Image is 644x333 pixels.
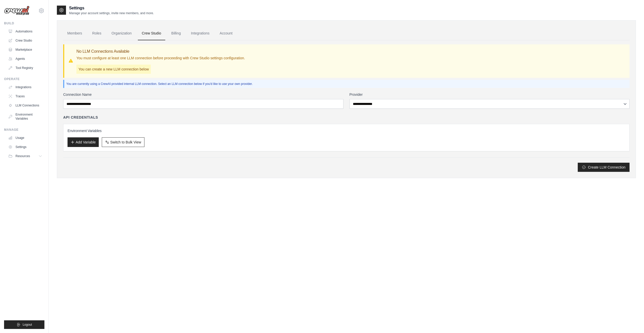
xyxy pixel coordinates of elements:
[66,82,628,86] p: You are currently using a CrewAI provided internal LLM connection. Select an LLM connection below...
[216,27,237,40] a: Account
[4,128,44,132] div: Manage
[4,6,29,15] img: Logo
[68,137,99,147] button: Add Variable
[187,27,213,40] a: Integrations
[138,27,165,40] a: Crew Studio
[6,64,44,72] a: Tool Registry
[6,143,44,151] a: Settings
[102,137,144,147] button: Switch to Bulk View
[6,46,44,54] a: Marketplace
[63,27,86,40] a: Members
[6,36,44,45] a: Crew Studio
[69,11,154,15] p: Manage your account settings, invite new members, and more.
[167,27,185,40] a: Billing
[107,27,136,40] a: Organization
[69,5,154,11] h2: Settings
[76,55,245,61] p: You must configure at least one LLM connection before proceeding with Crew Studio settings config...
[6,92,44,100] a: Traces
[6,55,44,63] a: Agents
[76,65,151,74] p: You can create a new LLM connection below
[6,134,44,142] a: Usage
[63,92,343,97] label: Connection Name
[4,320,44,329] button: Logout
[63,115,98,120] h4: API Credentials
[350,92,630,97] label: Provider
[6,152,44,160] button: Resources
[6,27,44,35] a: Automations
[76,48,245,54] h3: No LLM Connections Available
[23,323,32,327] span: Logout
[88,27,105,40] a: Roles
[68,128,625,133] h3: Environment Variables
[6,101,44,109] a: LLM Connections
[6,110,44,123] a: Environment Variables
[4,77,44,81] div: Operate
[6,83,44,91] a: Integrations
[578,163,630,172] button: Create LLM Connection
[110,140,141,145] span: Switch to Bulk View
[4,21,44,25] div: Build
[15,154,30,158] span: Resources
